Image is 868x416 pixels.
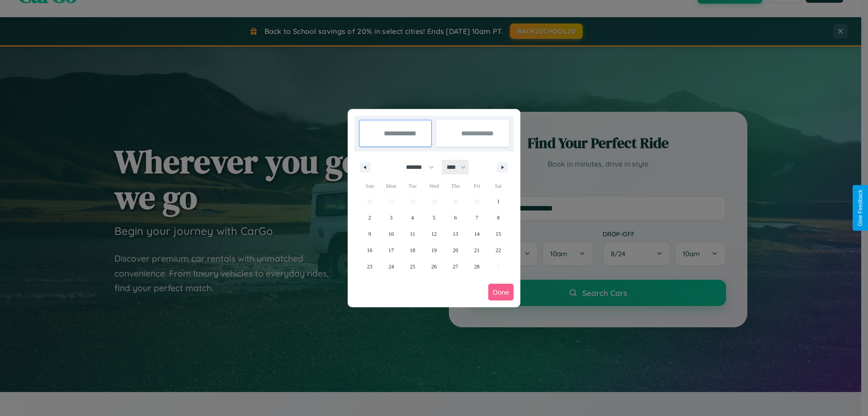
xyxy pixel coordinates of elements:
[433,210,435,226] span: 5
[466,226,487,242] button: 14
[423,258,444,275] button: 26
[445,242,466,258] button: 20
[380,226,401,242] button: 10
[431,258,437,275] span: 26
[474,242,480,258] span: 21
[488,226,509,242] button: 15
[359,242,380,258] button: 16
[410,226,415,242] span: 11
[402,210,423,226] button: 4
[410,258,415,275] span: 25
[445,258,466,275] button: 27
[445,226,466,242] button: 13
[431,242,437,258] span: 19
[445,179,466,193] span: Thu
[411,210,414,226] span: 4
[466,210,487,226] button: 7
[388,226,394,242] span: 10
[453,258,458,275] span: 27
[488,242,509,258] button: 22
[359,226,380,242] button: 9
[857,190,863,226] div: Give Feedback
[423,242,444,258] button: 19
[388,242,394,258] span: 17
[359,179,380,193] span: Sun
[380,179,401,193] span: Mon
[431,226,437,242] span: 12
[402,179,423,193] span: Tue
[453,226,458,242] span: 13
[402,226,423,242] button: 11
[476,210,478,226] span: 7
[423,179,444,193] span: Wed
[488,179,509,193] span: Sat
[423,210,444,226] button: 5
[488,193,509,210] button: 1
[454,210,457,226] span: 6
[367,258,373,275] span: 23
[497,210,500,226] span: 8
[368,226,371,242] span: 9
[380,258,401,275] button: 24
[367,242,373,258] span: 16
[474,226,480,242] span: 14
[368,210,371,226] span: 2
[466,242,487,258] button: 21
[495,226,501,242] span: 15
[466,179,487,193] span: Fri
[445,210,466,226] button: 6
[359,210,380,226] button: 2
[388,258,394,275] span: 24
[390,210,392,226] span: 3
[488,284,514,301] button: Done
[466,258,487,275] button: 28
[453,242,458,258] span: 20
[423,226,444,242] button: 12
[402,242,423,258] button: 18
[380,210,401,226] button: 3
[474,258,480,275] span: 28
[410,242,415,258] span: 18
[359,258,380,275] button: 23
[497,193,500,210] span: 1
[495,242,501,258] span: 22
[488,210,509,226] button: 8
[402,258,423,275] button: 25
[380,242,401,258] button: 17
